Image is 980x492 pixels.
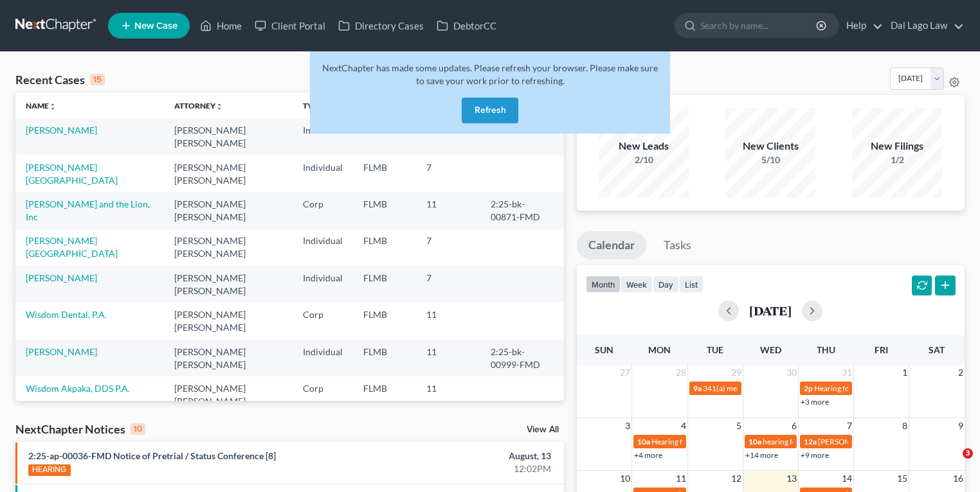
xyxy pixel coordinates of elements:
td: [PERSON_NAME] [PERSON_NAME] [164,229,293,266]
td: [PERSON_NAME] [PERSON_NAME] [164,155,293,192]
div: August, 13 [385,450,551,462]
span: hearing for [763,437,800,446]
td: Corp [293,192,353,229]
span: 9a [693,383,702,393]
a: [PERSON_NAME][GEOGRAPHIC_DATA] [26,162,118,186]
a: View All [527,425,559,434]
h2: [DATE] [749,304,792,317]
button: list [679,276,703,293]
td: Corp [293,303,353,339]
td: 11 [416,192,480,229]
a: Attorneyunfold_more [174,101,223,110]
a: +14 more [745,450,778,460]
span: 4 [680,418,687,434]
a: 2:25-ap-00036-FMD Notice of Pretrial / Status Conference [8] [28,450,276,461]
span: Wed [760,344,781,355]
td: FLMB [353,229,416,266]
span: 9 [957,418,965,434]
span: 10 [619,471,631,486]
a: [PERSON_NAME] [26,125,97,136]
div: New Filings [852,139,942,154]
td: Individual [293,118,353,155]
td: Corp [293,376,353,413]
td: 2:25-bk-00871-FMD [480,192,563,229]
span: Hearing for [814,383,853,393]
td: [PERSON_NAME] [PERSON_NAME] [164,340,293,376]
td: 2:25-bk-00999-FMD [480,340,563,376]
span: Sat [929,344,945,355]
span: Hearing for [651,437,690,446]
span: 15 [896,471,909,486]
td: 7 [416,229,480,266]
div: 15 [90,74,105,85]
span: 7 [846,418,853,434]
a: [PERSON_NAME] [26,346,97,357]
span: 8 [901,418,909,434]
button: month [586,276,621,293]
div: 10 [131,423,145,435]
input: Search by name... [700,13,818,37]
td: Individual [293,266,353,303]
a: Dal Lago Law [884,14,964,37]
span: 341(a) meeting for [703,383,765,393]
div: 5/10 [725,154,815,166]
span: 14 [840,471,853,486]
a: Calendar [577,231,646,259]
a: Wisdom Dental, P.A. [26,309,107,320]
span: 6 [790,418,798,434]
td: Individual [293,155,353,192]
span: 3 [624,418,631,434]
div: New Clients [725,139,815,154]
button: Refresh [462,98,518,123]
span: 31 [840,365,853,380]
span: Thu [817,344,835,355]
div: 12:02PM [385,462,551,475]
button: day [653,276,679,293]
td: [PERSON_NAME] [PERSON_NAME] [164,192,293,229]
td: [PERSON_NAME] [PERSON_NAME] [164,266,293,303]
span: New Case [134,21,177,31]
span: 12a [804,437,817,446]
td: FLMB [353,155,416,192]
a: [PERSON_NAME][GEOGRAPHIC_DATA] [26,235,118,259]
a: Help [840,14,883,37]
td: [PERSON_NAME] [PERSON_NAME] [164,303,293,339]
td: [PERSON_NAME] [PERSON_NAME] [164,118,293,155]
span: 28 [675,365,687,380]
div: NextChapter Notices [15,421,145,437]
span: 3 [963,448,973,459]
div: HEARING [28,464,71,476]
a: Tasks [652,231,703,259]
a: +9 more [801,450,829,460]
a: DebtorCC [430,14,503,37]
div: 2/10 [599,154,689,166]
a: +3 more [801,397,829,407]
a: Typeunfold_more [303,101,330,110]
a: Nameunfold_more [26,101,57,110]
span: NextChapter has made some updates. Please refresh your browser. Please make sure to save your wor... [322,62,658,86]
div: New Leads [599,139,689,154]
iframe: Intercom live chat [936,448,967,479]
div: 1/2 [852,154,942,166]
span: 5 [735,418,743,434]
span: 11 [675,471,687,486]
td: FLMB [353,303,416,339]
td: 7 [416,155,480,192]
span: Tue [707,344,723,355]
span: 27 [619,365,631,380]
span: 1 [901,365,909,380]
span: 30 [785,365,798,380]
span: 10a [637,437,650,446]
span: Sun [595,344,613,355]
td: 11 [416,303,480,339]
span: 10a [749,437,761,446]
td: FLMB [353,376,416,413]
i: unfold_more [49,103,57,110]
td: FLMB [353,192,416,229]
td: 7 [416,266,480,303]
span: 2 [957,365,965,380]
a: Home [194,14,248,37]
span: 13 [785,471,798,486]
td: 11 [416,376,480,413]
td: FLMB [353,266,416,303]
